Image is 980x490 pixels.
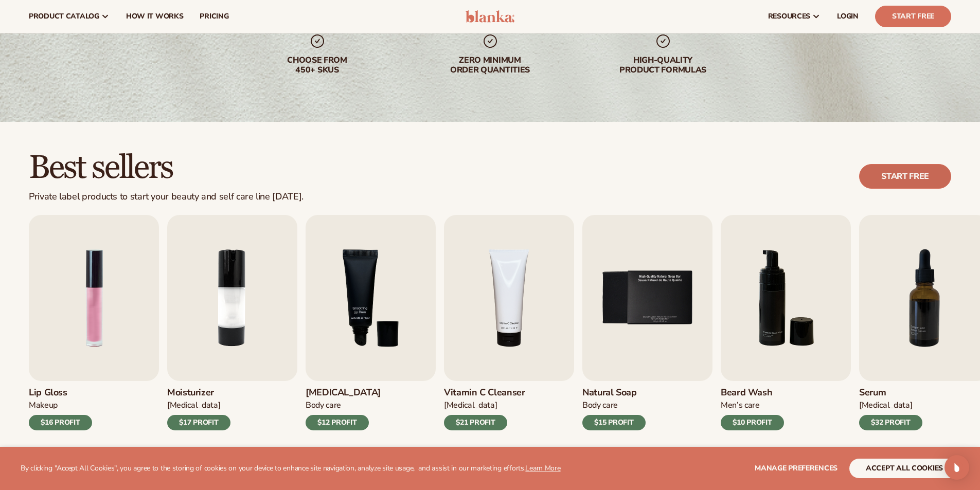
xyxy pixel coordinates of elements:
div: High-quality product formulas [597,56,729,75]
div: Men’s Care [721,400,784,411]
div: $32 PROFIT [859,415,922,430]
div: $21 PROFIT [444,415,507,430]
h3: Beard Wash [721,387,784,398]
a: Start free [859,164,951,189]
p: By clicking "Accept All Cookies", you agree to the storing of cookies on your device to enhance s... [21,464,561,473]
span: product catalog [29,12,99,21]
div: $17 PROFIT [167,415,230,430]
a: 3 / 9 [306,215,436,430]
div: [MEDICAL_DATA] [859,400,922,411]
div: Body Care [582,400,646,411]
img: logo [466,10,514,23]
a: 4 / 9 [444,215,574,430]
button: Manage preferences [755,459,838,478]
span: How It Works [126,12,184,21]
a: Start Free [875,6,951,27]
a: 5 / 9 [582,215,712,430]
h2: Best sellers [29,151,304,185]
div: [MEDICAL_DATA] [444,400,525,411]
div: $10 PROFIT [721,415,784,430]
div: Makeup [29,400,92,411]
div: Private label products to start your beauty and self care line [DATE]. [29,191,304,203]
h3: [MEDICAL_DATA] [306,387,381,398]
span: Manage preferences [755,463,838,473]
div: $15 PROFIT [582,415,646,430]
div: $16 PROFIT [29,415,92,430]
h3: Natural Soap [582,387,646,398]
span: pricing [200,12,228,21]
button: accept all cookies [849,459,959,478]
div: Body Care [306,400,381,411]
span: resources [768,12,810,21]
span: LOGIN [837,12,859,21]
div: $12 PROFIT [306,415,369,430]
h3: Lip Gloss [29,387,92,398]
a: 6 / 9 [721,215,851,430]
a: Learn More [525,463,560,473]
div: Zero minimum order quantities [424,56,556,75]
h3: Vitamin C Cleanser [444,387,525,398]
h3: Moisturizer [167,387,230,398]
div: Choose from 450+ Skus [252,56,383,75]
div: [MEDICAL_DATA] [167,400,230,411]
div: Open Intercom Messenger [945,455,969,480]
a: 2 / 9 [167,215,297,430]
a: 1 / 9 [29,215,159,430]
h3: Serum [859,387,922,398]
